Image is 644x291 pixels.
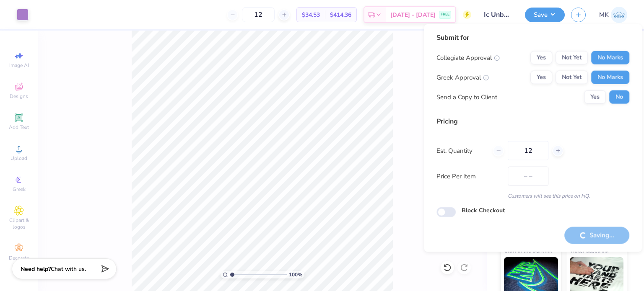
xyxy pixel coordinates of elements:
input: Untitled Design [478,6,519,23]
span: 100 % [289,271,302,278]
div: Submit for [436,33,629,43]
img: Muskan Kumari [611,7,627,23]
span: MK [599,10,609,20]
a: MK [599,7,627,23]
strong: Need help? [21,265,51,273]
input: – – [242,7,275,22]
span: Chat with us. [51,265,86,273]
span: Add Text [9,124,29,131]
button: No [609,90,629,104]
div: Send a Copy to Client [436,92,497,102]
label: Block Checkout [462,206,505,215]
span: Image AI [9,62,29,69]
span: Designs [10,93,28,100]
div: Customers will see this price on HQ. [436,192,629,200]
button: Yes [530,51,552,64]
div: Greek Approval [436,72,489,82]
div: Pricing [436,116,629,126]
button: Not Yet [556,71,588,84]
span: $414.36 [330,10,351,19]
input: – – [508,141,548,160]
span: [DATE] - [DATE] [390,10,436,19]
button: Yes [584,90,606,104]
div: Collegiate Approval [436,53,500,62]
button: No Marks [591,51,629,64]
button: No Marks [591,71,629,84]
span: Clipart & logos [4,217,34,230]
button: Not Yet [556,51,588,64]
label: Price Per Item [436,171,501,181]
label: Est. Quantity [436,146,486,155]
span: Decorate [9,255,29,261]
span: FREE [441,12,449,18]
span: $34.53 [302,10,320,19]
span: Greek [13,186,26,193]
button: Save [525,8,565,22]
button: Yes [530,71,552,84]
span: Upload [10,155,27,162]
